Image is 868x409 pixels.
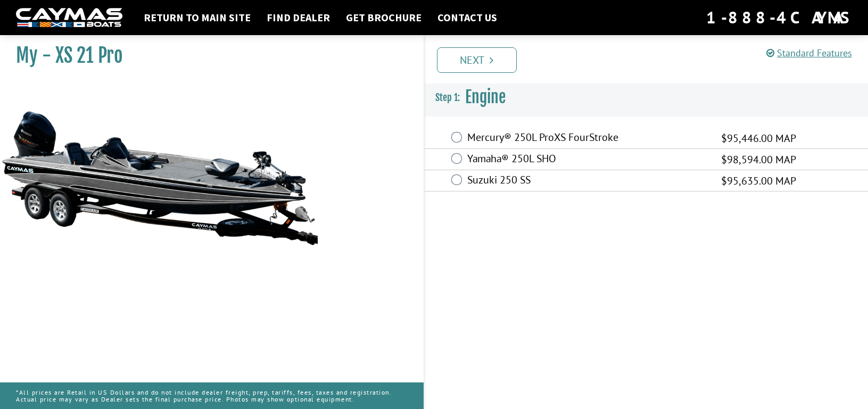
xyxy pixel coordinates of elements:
a: Contact Us [432,11,502,24]
span: $98,594.00 MAP [721,152,796,168]
label: Yamaha® 250L SHO [467,152,708,168]
label: Mercury® 250L ProXS FourStroke [467,131,708,146]
p: *All prices are Retail in US Dollars and do not include dealer freight, prep, tariffs, fees, taxe... [16,383,408,408]
a: Find Dealer [261,11,335,24]
label: Suzuki 250 SS [467,173,708,189]
h1: My - XS 21 Pro [16,44,397,68]
a: Standard Features [766,47,852,59]
a: Next [437,47,517,73]
div: 1-888-4CAYMAS [706,6,852,29]
img: white-logo-c9c8dbefe5ff5ceceb0f0178aa75bf4bb51f6bca0971e226c86eb53dfe498488.png [16,8,122,28]
span: $95,446.00 MAP [721,130,796,146]
a: Return to main site [138,11,256,24]
a: Get Brochure [341,11,427,24]
span: $95,635.00 MAP [721,173,796,189]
